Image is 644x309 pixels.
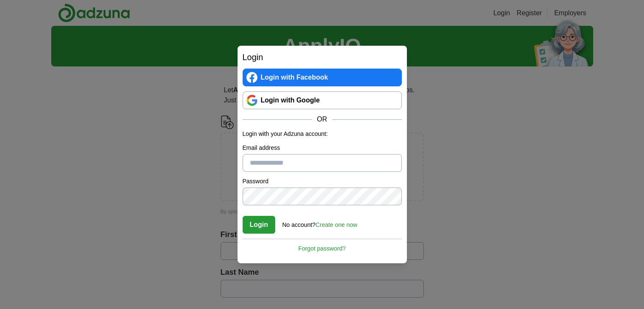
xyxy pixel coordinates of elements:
div: No account? [282,215,357,229]
p: Login with your Adzuna account: [243,130,402,138]
a: Create one now [315,221,357,228]
label: Email address [243,143,402,152]
span: OR [312,114,332,124]
h2: Login [243,51,402,63]
a: Login with Google [243,91,402,109]
a: Forgot password? [243,239,402,253]
a: Login with Facebook [243,69,402,86]
button: Login [243,216,276,234]
label: Password [243,177,402,186]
